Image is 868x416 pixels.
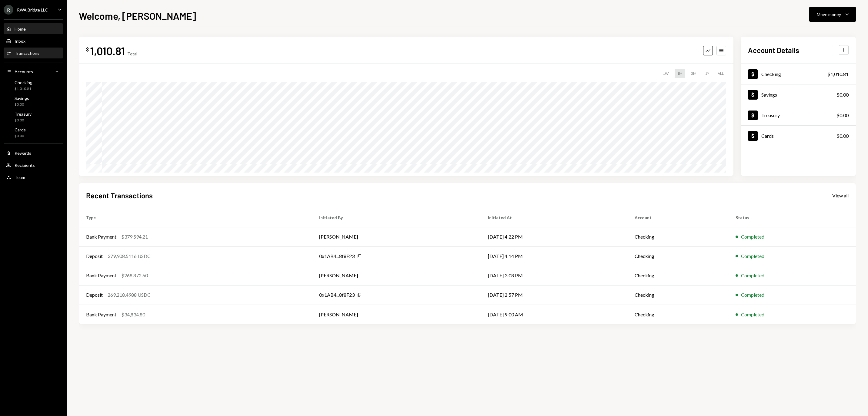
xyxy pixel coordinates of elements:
[481,266,627,285] td: [DATE] 3:08 PM
[4,110,63,124] a: Treasury$0.00
[4,160,63,170] a: Recipients
[703,69,712,78] div: 1Y
[79,208,312,227] th: Type
[761,71,781,77] div: Checking
[312,266,481,285] td: [PERSON_NAME]
[4,66,63,77] a: Accounts
[741,272,764,279] div: Completed
[15,69,33,74] div: Accounts
[15,127,26,132] div: Cards
[15,111,32,117] div: Treasury
[761,112,780,118] div: Treasury
[4,147,63,158] a: Rewards
[15,175,25,180] div: Team
[4,125,63,140] a: Cards$0.00
[17,7,48,12] div: RWA Bridge LLC
[627,266,728,285] td: Checking
[86,272,116,279] div: Bank Payment
[660,69,671,78] div: 1W
[741,291,764,299] div: Completed
[86,233,116,240] div: Bank Payment
[15,51,39,56] div: Transactions
[4,48,63,58] a: Transactions
[15,26,26,31] div: Home
[836,112,849,119] div: $0.00
[121,233,148,240] div: $379,594.21
[90,44,125,58] div: 1,010.81
[15,80,32,85] div: Checking
[817,11,841,18] div: Move money
[741,233,764,240] div: Completed
[836,132,849,140] div: $0.00
[761,92,777,97] div: Savings
[741,253,764,260] div: Completed
[675,69,685,78] div: 1M
[319,291,355,299] div: 0x1AB4...8f8F23
[761,133,774,139] div: Cards
[627,285,728,305] td: Checking
[809,7,856,22] button: Move money
[481,246,627,266] td: [DATE] 4:14 PM
[4,23,63,34] a: Home
[15,96,29,101] div: Savings
[741,64,856,84] a: Checking$1,010.81
[15,134,26,139] div: $0.00
[627,208,728,227] th: Account
[741,84,856,105] a: Savings$0.00
[627,305,728,324] td: Checking
[481,227,627,246] td: [DATE] 4:22 PM
[836,91,849,98] div: $0.00
[108,253,151,260] div: 379,908.5116 USDC
[15,102,29,107] div: $0.00
[481,285,627,305] td: [DATE] 2:57 PM
[741,126,856,146] a: Cards$0.00
[481,305,627,324] td: [DATE] 9:00 AM
[689,69,699,78] div: 3M
[4,35,63,46] a: Inbox
[121,311,145,318] div: $34,834.80
[312,227,481,246] td: [PERSON_NAME]
[86,46,89,52] div: $
[15,163,35,168] div: Recipients
[728,208,856,227] th: Status
[4,5,13,15] div: R
[86,291,103,299] div: Deposit
[741,311,764,318] div: Completed
[79,10,196,22] h1: Welcome, [PERSON_NAME]
[15,86,32,91] div: $1,010.81
[748,45,799,55] h2: Account Details
[127,51,137,56] div: Total
[312,208,481,227] th: Initiated By
[108,291,151,299] div: 269,218.4988 USDC
[715,69,726,78] div: ALL
[312,305,481,324] td: [PERSON_NAME]
[627,227,728,246] td: Checking
[832,192,849,199] a: View all
[4,94,63,108] a: Savings$0.00
[4,172,63,183] a: Team
[741,105,856,125] a: Treasury$0.00
[827,71,849,78] div: $1,010.81
[15,150,31,156] div: Rewards
[15,118,32,123] div: $0.00
[481,208,627,227] th: Initiated At
[121,272,148,279] div: $268,872.60
[86,253,103,260] div: Deposit
[86,311,116,318] div: Bank Payment
[15,38,25,44] div: Inbox
[86,190,153,200] h2: Recent Transactions
[4,78,63,93] a: Checking$1,010.81
[832,193,849,199] div: View all
[319,253,355,260] div: 0x1AB4...8f8F23
[627,246,728,266] td: Checking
